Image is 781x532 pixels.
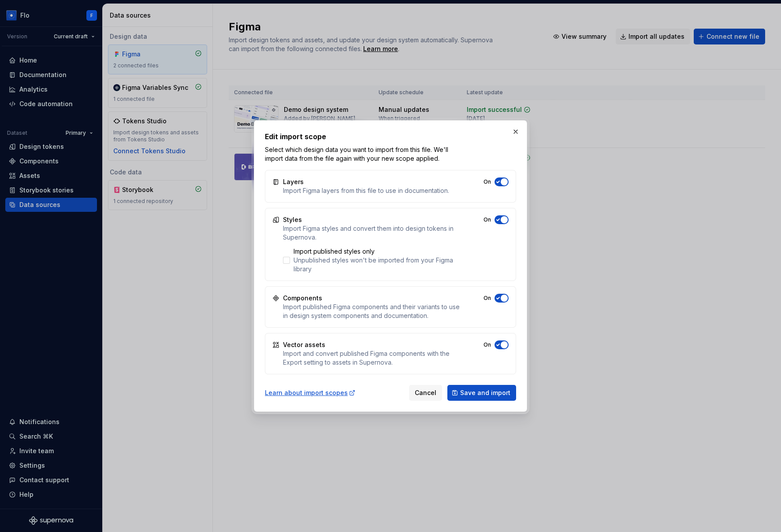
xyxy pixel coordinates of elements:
h2: Edit import scope [265,131,516,142]
p: Select which design data you want to import from this file. We'll import data from the file again... [265,145,457,163]
span: Save and import [460,388,510,397]
div: Import published Figma components and their variants to use in design system components and docum... [283,303,461,320]
div: Layers [283,177,304,186]
div: Styles [283,215,302,224]
button: Save and import [447,385,516,401]
div: Import and convert published Figma components with the Export setting to assets in Supernova. [283,349,461,367]
button: Cancel [409,385,442,401]
label: On [483,295,491,302]
label: On [483,216,491,223]
label: On [483,341,491,348]
label: On [483,178,491,185]
div: Import Figma styles and convert them into design tokens in Supernova. [283,224,461,242]
div: Unpublished styles won't be imported from your Figma library [294,256,461,273]
div: Components [283,294,322,303]
div: Import Figma layers from this file to use in documentation. [283,186,449,195]
span: Cancel [415,388,436,397]
div: Vector assets [283,340,325,349]
a: Learn about import scopes [265,388,356,397]
div: Import published styles only [294,247,461,256]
